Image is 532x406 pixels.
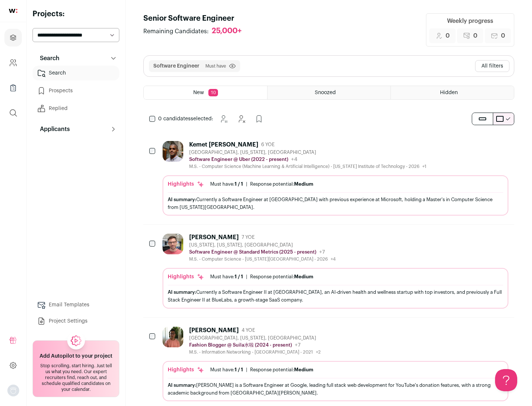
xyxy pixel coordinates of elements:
div: Response potential: [250,367,313,373]
span: AI summary: [168,383,196,388]
span: +7 [295,343,301,348]
span: +4 [331,257,336,261]
h1: Senior Software Engineer [143,13,249,24]
div: Response potential: [250,274,313,280]
span: Medium [294,274,313,279]
div: [PERSON_NAME] [189,234,239,241]
span: 1 / 1 [235,367,243,372]
a: Add Autopilot to your project Stop scrolling, start hiring. Just tell us what you need. Our exper... [33,340,119,397]
div: Currently a Software Engineer II at [GEOGRAPHIC_DATA], an AI-driven health and wellness startup w... [168,288,503,304]
span: 6 YOE [261,142,274,148]
span: +2 [316,350,321,354]
a: [PERSON_NAME] 7 YOE [US_STATE], [US_STATE], [GEOGRAPHIC_DATA] Software Engineer @ Standard Metric... [163,234,508,308]
div: Currently a Software Engineer at [GEOGRAPHIC_DATA] with previous experience at Microsoft, holding... [168,196,503,211]
button: Search [33,51,119,66]
div: [US_STATE], [US_STATE], [GEOGRAPHIC_DATA] [189,242,336,248]
button: All filters [475,60,509,72]
p: Software Engineer @ Uber (2022 - present) [189,156,288,162]
img: 1d26598260d5d9f7a69202d59cf331847448e6cffe37083edaed4f8fc8795bfe [163,141,183,162]
div: Must have: [210,181,243,187]
img: 0fb184815f518ed3bcaf4f46c87e3bafcb34ea1ec747045ab451f3ffb05d485a [163,234,183,254]
span: 4 YOE [242,327,255,333]
button: Applicants [33,122,119,137]
div: Kemet [PERSON_NAME] [189,141,258,148]
iframe: Help Scout Beacon - Open [495,369,517,391]
a: Kemet [PERSON_NAME] 6 YOE [GEOGRAPHIC_DATA], [US_STATE], [GEOGRAPHIC_DATA] Software Engineer @ Ub... [163,141,508,216]
span: New [193,90,204,95]
span: AI summary: [168,290,196,295]
span: +1 [422,164,426,169]
a: [PERSON_NAME] 4 YOE [GEOGRAPHIC_DATA], [US_STATE], [GEOGRAPHIC_DATA] Fashion Blogger @ Suila水啦 (2... [163,327,508,401]
span: 10 [208,89,218,96]
a: Search [33,66,119,80]
span: Hidden [440,90,458,95]
h2: Projects: [33,9,119,19]
div: 25,000+ [212,27,242,36]
div: Must have: [210,274,243,280]
span: Medium [294,182,313,186]
button: Hide [234,111,249,126]
div: Response potential: [250,181,313,187]
div: Must have: [210,367,243,373]
span: 0 candidates [158,116,191,121]
img: 322c244f3187aa81024ea13e08450523775794405435f85740c15dbe0cd0baab.jpg [163,327,183,347]
button: Snooze [216,111,231,126]
div: Weekly progress [447,17,493,25]
div: Highlights [168,273,204,281]
span: AI summary: [168,197,196,202]
a: Email Templates [33,297,119,312]
a: Hidden [391,86,514,99]
div: M.S. - Computer Science (Machine Learning & Artificial Intelligence) - [US_STATE] Institute of Te... [189,164,426,169]
ul: | [210,367,313,373]
img: nopic.png [7,385,19,396]
p: Search [35,54,59,63]
ul: | [210,181,313,187]
p: Software Engineer @ Standard Metrics (2025 - present) [189,249,316,255]
span: 0 [473,31,477,40]
div: [GEOGRAPHIC_DATA], [US_STATE], [GEOGRAPHIC_DATA] [189,149,426,155]
a: Projects [4,29,22,47]
p: Applicants [35,125,70,134]
a: Project Settings [33,314,119,328]
span: 0 [446,31,450,40]
a: Company Lists [4,79,22,97]
div: [PERSON_NAME] [189,327,239,334]
a: Prospects [33,83,119,98]
button: Open dropdown [7,385,19,396]
span: +4 [291,157,297,162]
img: wellfound-shorthand-0d5821cbd27db2630d0214b213865d53afaa358527fdda9d0ea32b1df1b89c2c.svg [9,9,17,13]
ul: | [210,274,313,280]
div: M.S. - Computer Science - [US_STATE][GEOGRAPHIC_DATA] - 2026 [189,256,336,262]
span: 1 / 1 [235,274,243,279]
div: M.S. - Information Networking - [GEOGRAPHIC_DATA] - 2021 [189,349,321,355]
span: +7 [319,250,325,255]
div: Highlights [168,180,204,188]
div: Highlights [168,366,204,374]
span: Medium [294,367,313,372]
h2: Add Autopilot to your project [40,352,112,360]
span: Must have [205,63,226,69]
span: 0 [501,31,505,40]
span: Snoozed [315,90,336,95]
a: Company and ATS Settings [4,54,22,72]
div: Stop scrolling, start hiring. Just tell us what you need. Our expert recruiters find, reach out, ... [37,363,115,392]
button: Add to Prospects [252,111,266,126]
span: 7 YOE [242,234,255,240]
span: 1 / 1 [235,182,243,186]
p: Fashion Blogger @ Suila水啦 (2024 - present) [189,342,292,348]
a: Snoozed [267,86,391,99]
div: [PERSON_NAME] is a Software Engineer at Google, leading full stack web development for YouTube's ... [168,381,503,397]
div: [GEOGRAPHIC_DATA], [US_STATE], [GEOGRAPHIC_DATA] [189,335,321,341]
a: Replied [33,101,119,116]
span: Remaining Candidates: [143,27,209,36]
span: selected: [158,115,213,123]
button: Software Engineer [153,62,199,70]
